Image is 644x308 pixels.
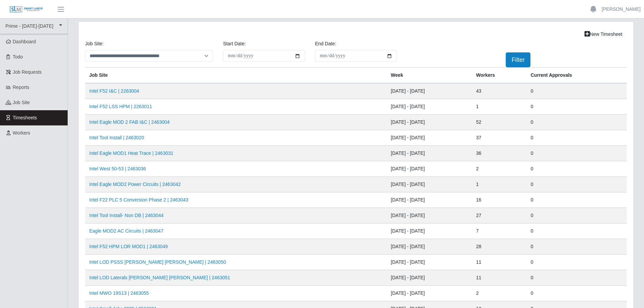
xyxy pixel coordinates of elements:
td: 0 [527,270,627,286]
td: 0 [527,223,627,239]
td: [DATE] - [DATE] [387,115,472,130]
td: 0 [527,286,627,301]
td: [DATE] - [DATE] [387,286,472,301]
a: Intel F22 PLC 5 Conversion Phase 2 | 2463043 [89,197,188,203]
td: [DATE] - [DATE] [387,161,472,177]
td: 28 [472,239,526,255]
td: [DATE] - [DATE] [387,239,472,255]
td: 0 [527,115,627,130]
a: Intel LOD PSSS [PERSON_NAME] [PERSON_NAME] | 2463050 [89,259,226,265]
span: Workers [13,130,30,136]
span: job site [13,100,30,105]
a: Intel West 50-53 | 2463036 [89,166,146,171]
td: [DATE] - [DATE] [387,255,472,270]
th: Week [387,68,472,84]
a: Intel F52 HPM LOR MOD1 | 2463049 [89,244,168,249]
td: 37 [472,130,526,146]
a: Intel MWO 19S13 | 2463055 [89,290,149,296]
td: [DATE] - [DATE] [387,177,472,192]
td: 0 [527,99,627,115]
td: 11 [472,255,526,270]
td: [DATE] - [DATE] [387,223,472,239]
td: 43 [472,83,526,99]
span: Reports [13,85,29,90]
td: 2 [472,286,526,301]
td: 0 [527,83,627,99]
td: 0 [527,192,627,208]
a: Intel Tool Install- Non DB | 2463044 [89,213,164,218]
span: Todo [13,54,23,60]
td: 0 [527,177,627,192]
td: 2 [472,161,526,177]
td: 0 [527,161,627,177]
button: Filter [506,52,530,67]
th: Workers [472,68,526,84]
td: 0 [527,255,627,270]
a: Intel F52 LSS HPM | 2263011 [89,104,152,109]
td: 16 [472,192,526,208]
label: job site: [85,40,103,47]
a: Eagle MOD2 AC Circuits | 2463047 [89,228,163,234]
td: [DATE] - [DATE] [387,192,472,208]
th: Current Approvals [527,68,627,84]
a: Intel F52 I&C | 2263004 [89,88,139,94]
a: New Timesheet [580,28,627,40]
th: job site [85,68,387,84]
td: [DATE] - [DATE] [387,130,472,146]
td: 1 [472,99,526,115]
a: Intel Eagle MOD2 Power Circuits | 2463042 [89,182,181,187]
label: Start Date: [223,40,246,47]
a: Intel Eagle MOD 2 FAB I&C | 2463004 [89,119,170,125]
td: [DATE] - [DATE] [387,270,472,286]
a: [PERSON_NAME] [602,6,641,13]
span: Timesheets [13,115,37,120]
td: 7 [472,223,526,239]
td: 27 [472,208,526,223]
td: [DATE] - [DATE] [387,99,472,115]
td: 36 [472,146,526,161]
td: [DATE] - [DATE] [387,146,472,161]
a: Intel Eagle MOD1 Heat Trace | 2463031 [89,150,173,156]
a: Intel LOD Laterals [PERSON_NAME] [PERSON_NAME] | 2463051 [89,275,230,280]
td: 1 [472,177,526,192]
td: 52 [472,115,526,130]
img: SLM Logo [9,6,43,13]
td: [DATE] - [DATE] [387,208,472,223]
span: Dashboard [13,39,36,44]
label: End Date: [315,40,336,47]
td: [DATE] - [DATE] [387,83,472,99]
td: 0 [527,239,627,255]
td: 0 [527,130,627,146]
span: Job Requests [13,69,42,75]
a: Intel Tool Install | 2463020 [89,135,144,140]
td: 11 [472,270,526,286]
td: 0 [527,208,627,223]
td: 0 [527,146,627,161]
